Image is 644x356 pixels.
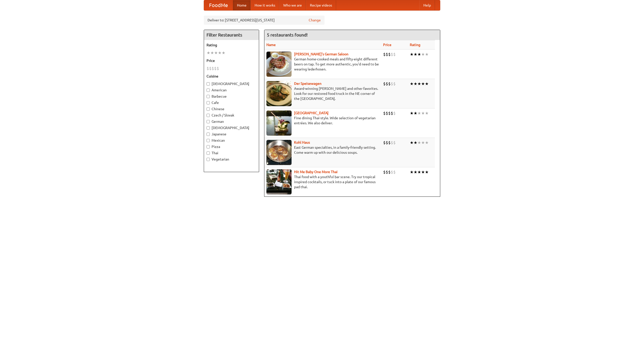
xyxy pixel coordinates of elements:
input: Mexican [207,139,210,142]
li: ★ [425,169,429,175]
a: Help [419,0,435,10]
li: $ [212,66,214,71]
label: [DEMOGRAPHIC_DATA] [207,81,256,86]
li: ★ [210,50,214,56]
li: $ [393,140,396,145]
label: Czech / Slovak [207,113,256,118]
li: ★ [214,50,218,56]
li: $ [391,140,393,145]
a: Der Speisewagen [294,82,321,86]
li: $ [388,52,391,57]
li: ★ [414,110,417,116]
li: ★ [410,81,414,87]
label: Japanese [207,132,256,137]
label: Mexican [207,138,256,143]
li: ★ [207,50,210,56]
img: satay.jpg [266,110,292,136]
li: ★ [425,52,429,57]
li: ★ [421,140,425,145]
img: esthers.jpg [266,52,292,77]
li: ★ [421,81,425,87]
img: kohlhaus.jpg [266,140,292,165]
a: Price [383,43,391,47]
input: German [207,120,210,123]
input: Barbecue [207,95,210,98]
h5: Cuisine [207,74,256,79]
li: $ [383,169,386,175]
li: $ [391,81,393,87]
li: $ [383,81,386,87]
li: ★ [222,50,225,56]
p: Award-winning [PERSON_NAME] and other favorites. Look for our restored food truck in the NE corne... [266,86,379,101]
li: $ [393,110,396,116]
li: $ [388,110,391,116]
li: ★ [410,169,414,175]
input: Pizza [207,145,210,148]
li: ★ [425,140,429,145]
a: Hit Me Baby One More Thai [294,170,338,174]
input: Cafe [207,101,210,104]
label: German [207,119,256,124]
a: Kohl Haus [294,140,310,144]
input: Thai [207,151,210,155]
li: ★ [414,81,417,87]
li: $ [393,81,396,87]
h4: Filter Restaurants [204,30,259,40]
label: Barbecue [207,94,256,99]
li: ★ [410,110,414,116]
li: $ [386,52,388,57]
li: $ [388,169,391,175]
li: ★ [410,52,414,57]
li: ★ [417,169,421,175]
input: [DEMOGRAPHIC_DATA] [207,82,210,86]
li: $ [391,110,393,116]
input: Vegetarian [207,158,210,161]
img: babythai.jpg [266,169,292,194]
a: Recipe videos [306,0,336,10]
li: ★ [417,81,421,87]
li: ★ [414,52,417,57]
li: ★ [421,52,425,57]
input: Japanese [207,133,210,136]
input: [DEMOGRAPHIC_DATA] [207,126,210,130]
label: Chinese [207,106,256,111]
li: $ [386,110,388,116]
label: Pizza [207,144,256,149]
li: $ [393,52,396,57]
li: $ [383,110,386,116]
label: Cafe [207,100,256,105]
input: American [207,89,210,92]
li: ★ [421,169,425,175]
li: ★ [421,110,425,116]
li: ★ [425,110,429,116]
li: $ [386,140,388,145]
li: $ [386,169,388,175]
li: $ [383,52,386,57]
a: FoodMe [204,0,233,10]
label: American [207,88,256,93]
li: ★ [218,50,222,56]
li: $ [388,81,391,87]
li: ★ [414,169,417,175]
li: $ [388,140,391,145]
li: $ [391,52,393,57]
a: Name [266,43,276,47]
a: [GEOGRAPHIC_DATA] [294,111,329,115]
li: $ [214,66,217,71]
li: $ [383,140,386,145]
div: Deliver to: [STREET_ADDRESS][US_STATE] [204,16,325,25]
a: Who we are [279,0,306,10]
input: Czech / Slovak [207,114,210,117]
a: [PERSON_NAME]'s German Saloon [294,52,348,56]
ng-pluralize: 5 restaurants found! [267,32,308,37]
input: Chinese [207,107,210,111]
a: Change [309,18,321,23]
a: Home [233,0,251,10]
a: Rating [410,43,420,47]
li: ★ [425,81,429,87]
a: How it works [251,0,279,10]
